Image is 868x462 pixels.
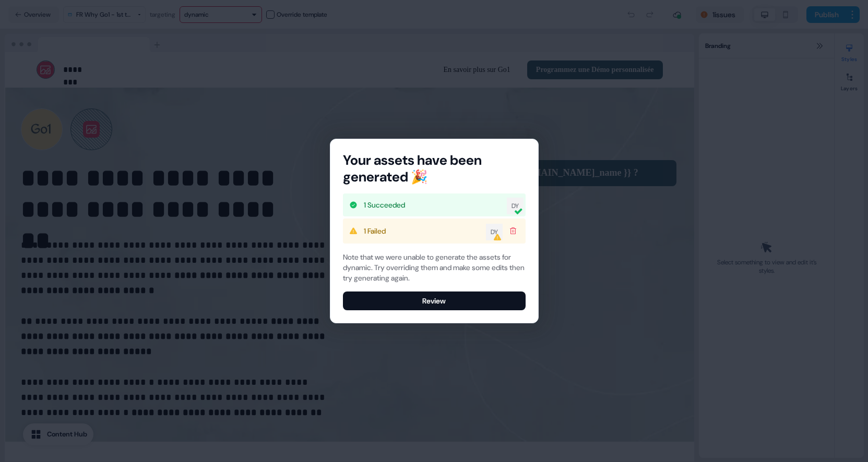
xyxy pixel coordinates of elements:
div: DY [512,201,519,211]
span: dynamic [343,263,371,272]
div: 1 Succeeded [364,200,405,210]
button: Review [343,291,526,310]
div: Note that we were unable to generate the assets for . Try overriding them and make some edits the... [343,252,526,283]
div: Your assets have been generated 🎉 [343,152,526,185]
div: DY [491,227,498,237]
div: 1 Failed [364,226,386,236]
